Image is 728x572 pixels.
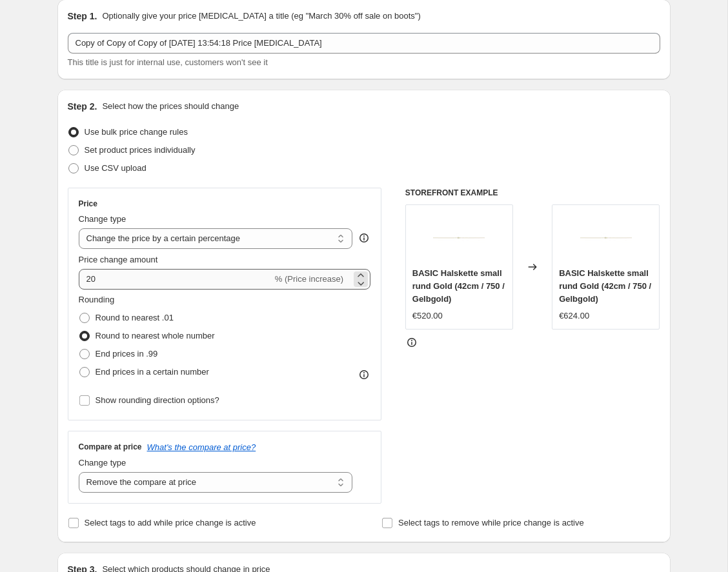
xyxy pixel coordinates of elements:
[79,269,272,290] input: -15
[412,268,505,304] span: BASIC Halskette small rund Gold (42cm / 750 / Gelbgold)
[79,295,115,304] span: Rounding
[85,163,147,173] span: Use CSV upload
[85,127,188,137] span: Use bulk price change rules
[433,212,485,263] img: Monano-Schmuck-Produktbild-Halskette-Basic-small-rund-gold_80x.jpg
[96,367,209,377] span: End prices in a certain number
[102,10,420,23] p: Optionally give your price [MEDICAL_DATA] a title (eg "March 30% off sale on boots")
[68,57,268,67] span: This title is just for internal use, customers won't see it
[85,518,256,528] span: Select tags to add while price change is active
[398,518,584,528] span: Select tags to remove while price change is active
[85,145,196,155] span: Set product prices individually
[96,395,219,405] span: Show rounding direction options?
[79,214,126,224] span: Change type
[405,188,660,198] h6: STOREFRONT EXAMPLE
[68,33,660,54] input: 30% off holiday sale
[96,313,174,322] span: Round to nearest .01
[147,442,256,452] button: What's the compare at price?
[79,199,97,209] h3: Price
[559,310,589,322] div: €624.00
[412,310,443,322] div: €520.00
[96,349,158,359] span: End prices in .99
[68,100,97,113] h2: Step 2.
[96,331,215,340] span: Round to nearest whole number
[68,10,97,23] h2: Step 1.
[559,268,651,304] span: BASIC Halskette small rund Gold (42cm / 750 / Gelbgold)
[358,232,370,244] div: help
[79,255,158,264] span: Price change amount
[275,274,343,284] span: % (Price increase)
[102,100,239,113] p: Select how the prices should change
[79,442,142,452] h3: Compare at price
[580,212,632,263] img: Monano-Schmuck-Produktbild-Halskette-Basic-small-rund-gold_80x.jpg
[79,458,126,468] span: Change type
